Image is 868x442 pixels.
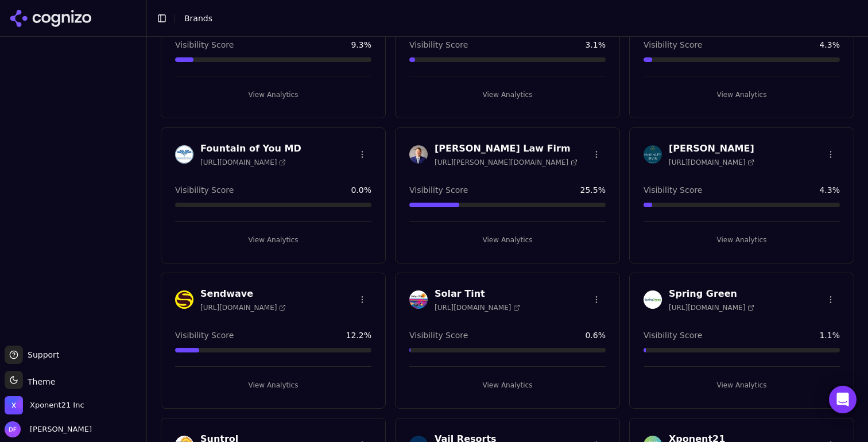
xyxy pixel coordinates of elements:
span: Theme [23,377,55,386]
span: [URL][PERSON_NAME][DOMAIN_NAME] [435,158,578,167]
span: 4.3 % [819,184,840,196]
span: [URL][DOMAIN_NAME] [200,158,286,167]
span: 25.5 % [580,184,606,196]
button: View Analytics [175,231,371,249]
span: Visibility Score [644,184,702,196]
img: Xponent21 Inc [5,396,23,414]
span: Visibility Score [175,39,234,51]
button: View Analytics [409,376,606,394]
span: 4.3 % [819,39,840,51]
span: Visibility Score [409,39,468,51]
img: Spring Green [644,290,662,309]
h3: Spring Green [669,287,754,301]
img: Drew Faithful [5,421,21,437]
span: [URL][DOMAIN_NAME] [200,303,286,312]
span: Support [23,349,59,360]
span: 9.3 % [351,39,371,51]
span: Brands [184,14,212,23]
button: View Analytics [644,376,840,394]
button: View Analytics [644,86,840,104]
img: Sendwave [175,290,193,309]
button: View Analytics [175,376,371,394]
span: 12.2 % [346,329,371,341]
span: Visibility Score [175,329,234,341]
h3: Sendwave [200,287,286,301]
span: [PERSON_NAME] [25,424,92,435]
span: Visibility Score [409,184,468,196]
span: Visibility Score [644,329,702,341]
button: Open user button [5,421,92,437]
h3: [PERSON_NAME] [669,142,754,156]
span: 1.1 % [819,329,840,341]
button: View Analytics [409,231,606,249]
img: Solar Tint [409,290,428,309]
img: Johnston Law Firm [409,145,428,164]
img: McKinley Irvin [644,145,662,164]
span: [URL][DOMAIN_NAME] [435,303,520,312]
button: Open organization switcher [5,396,84,414]
h3: Fountain of You MD [200,142,301,156]
nav: breadcrumb [184,13,836,24]
span: 0.0 % [351,184,371,196]
img: Fountain of You MD [175,145,193,164]
div: Open Intercom Messenger [829,386,857,413]
span: [URL][DOMAIN_NAME] [669,158,754,167]
h3: Solar Tint [435,287,520,301]
button: View Analytics [644,231,840,249]
h3: [PERSON_NAME] Law Firm [435,142,578,156]
button: View Analytics [175,86,371,104]
span: [URL][DOMAIN_NAME] [669,303,754,312]
span: Visibility Score [175,184,234,196]
span: Xponent21 Inc [30,400,84,410]
span: 3.1 % [585,39,606,51]
span: Visibility Score [644,39,702,51]
button: View Analytics [409,86,606,104]
span: Visibility Score [409,329,468,341]
span: 0.6 % [585,329,606,341]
